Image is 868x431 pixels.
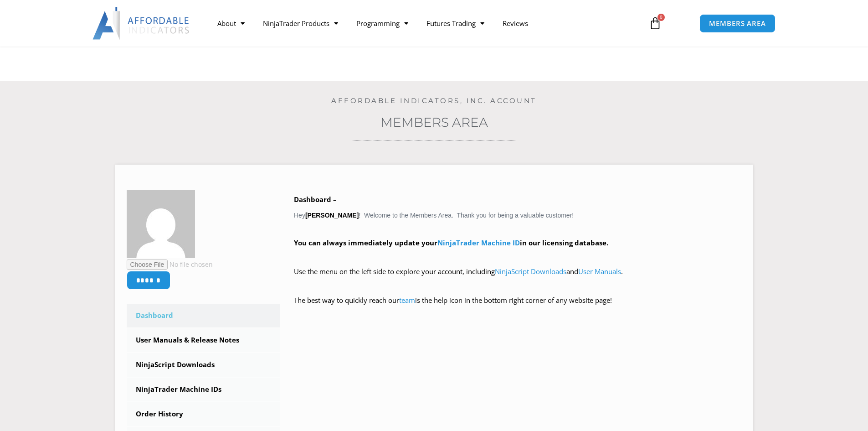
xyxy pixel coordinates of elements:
b: Dashboard – [294,195,337,204]
a: NinjaTrader Machine ID [437,238,520,247]
img: LogoAI | Affordable Indicators – NinjaTrader [92,7,190,40]
a: NinjaScript Downloads [127,353,281,377]
div: Hey ! Welcome to the Members Area. Thank you for being a valuable customer! [294,193,742,320]
a: User Manuals & Release Notes [127,328,281,352]
a: 0 [635,10,675,36]
a: User Manuals [578,267,621,276]
a: NinjaScript Downloads [495,267,566,276]
strong: [PERSON_NAME] [305,212,359,219]
a: Dashboard [127,304,281,327]
a: Reviews [493,13,537,34]
a: NinjaTrader Products [254,13,347,34]
a: team [399,296,415,305]
a: About [208,13,254,34]
p: The best way to quickly reach our is the help icon in the bottom right corner of any website page! [294,294,742,320]
p: Use the menu on the left side to explore your account, including and . [294,265,742,291]
img: b8b8d5159882441eb8f5258b5de3edf606b92c25280c0b5b9ac9945a3d42c6b4 [127,190,195,258]
a: MEMBERS AREA [699,14,776,33]
a: NinjaTrader Machine IDs [127,378,281,401]
a: Order History [127,402,281,426]
a: Programming [347,13,417,34]
a: Futures Trading [417,13,493,34]
a: Affordable Indicators, Inc. Account [331,96,537,105]
a: Members Area [380,114,488,130]
span: 0 [657,14,665,21]
strong: You can always immediately update your in our licensing database. [294,238,608,247]
span: MEMBERS AREA [709,20,766,27]
nav: Menu [208,13,638,34]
